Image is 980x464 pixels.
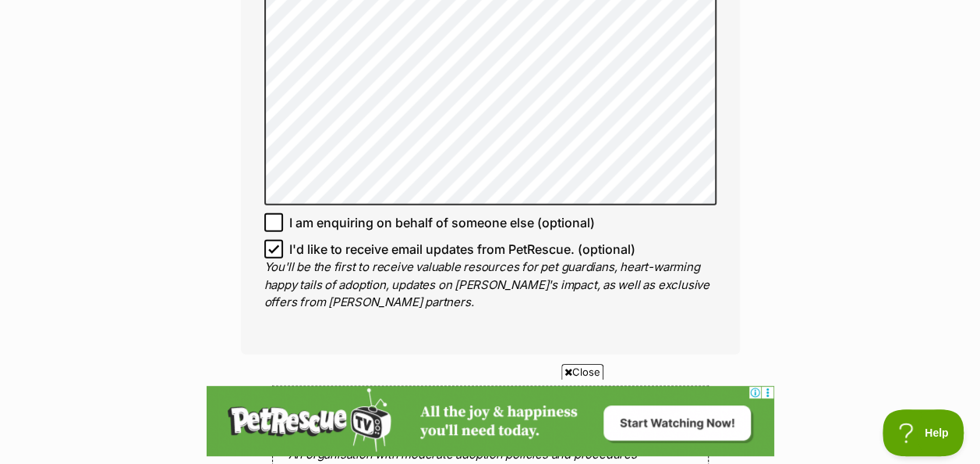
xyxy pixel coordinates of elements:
[561,364,603,380] span: Close
[264,259,716,312] p: You'll be the first to receive valuable resources for pet guardians, heart-warming happy tails of...
[289,213,595,232] span: I am enquiring on behalf of someone else (optional)
[207,386,774,456] iframe: Advertisement
[883,409,964,456] iframe: Help Scout Beacon - Open
[289,240,635,259] span: I'd like to receive email updates from PetRescue. (optional)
